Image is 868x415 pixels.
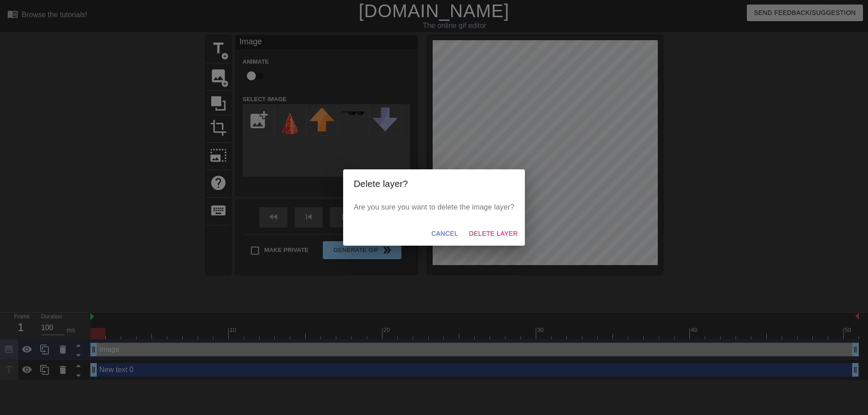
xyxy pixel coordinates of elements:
[354,177,514,191] h2: Delete layer?
[354,202,514,213] p: Are you sure you want to delete the image layer?
[465,225,521,242] button: Delete Layer
[428,225,462,242] button: Cancel
[431,228,458,239] span: Cancel
[469,228,518,239] span: Delete Layer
